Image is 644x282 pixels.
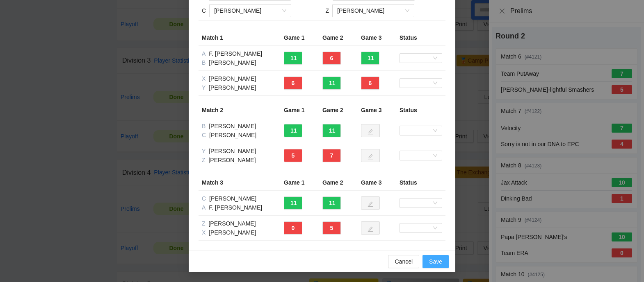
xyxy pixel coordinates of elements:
button: 11 [284,196,302,210]
span: Cancel [395,257,413,266]
div: [PERSON_NAME] [202,219,277,228]
div: Game 3 [361,178,393,187]
div: Z [325,6,329,15]
div: [PERSON_NAME] [202,156,277,165]
div: Match 3 [202,178,277,187]
span: B [202,123,207,129]
span: B [202,59,207,66]
button: 11 [361,52,379,65]
div: Status [400,106,442,115]
button: 11 [322,196,341,210]
div: Status [400,33,442,42]
div: [PERSON_NAME] [202,74,277,83]
span: Deanna Morrow [337,5,409,17]
div: Game 1 [284,178,316,187]
button: 6 [361,77,379,90]
span: Z [202,157,207,163]
div: F. [PERSON_NAME] [202,203,277,212]
span: X [202,75,207,82]
div: Match 2 [202,106,277,115]
span: Y [202,148,207,154]
div: Status [400,178,442,187]
button: 6 [322,52,341,65]
span: C [202,132,208,138]
div: [PERSON_NAME] [202,228,277,237]
button: 0 [284,221,302,235]
div: Game 1 [284,33,316,42]
button: Cancel [388,255,419,268]
button: 7 [322,149,341,162]
div: Game 2 [322,33,354,42]
div: Game 1 [284,106,316,115]
div: [PERSON_NAME] [202,194,277,203]
div: Game 3 [361,106,393,115]
span: Austin Russell [214,5,286,17]
div: Game 3 [361,33,393,42]
div: [PERSON_NAME] [202,83,277,92]
span: Save [429,257,442,266]
div: [PERSON_NAME] [202,131,277,140]
button: 11 [322,77,341,90]
span: Y [202,84,207,91]
div: [PERSON_NAME] [202,58,277,67]
span: C [202,195,208,202]
button: 11 [322,124,341,137]
span: Z [202,220,207,227]
span: A [202,204,207,211]
div: [PERSON_NAME] [202,122,277,131]
span: X [202,229,207,236]
div: [PERSON_NAME] [202,147,277,156]
button: Save [422,255,449,268]
div: Match 1 [202,33,277,42]
div: C [202,6,206,15]
button: 5 [284,149,302,162]
span: A [202,50,207,57]
button: 11 [284,52,302,65]
div: Game 2 [322,178,354,187]
div: Game 2 [322,106,354,115]
div: F. [PERSON_NAME] [202,49,277,58]
button: 11 [284,124,302,137]
button: 5 [322,221,341,235]
button: 6 [284,77,302,90]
